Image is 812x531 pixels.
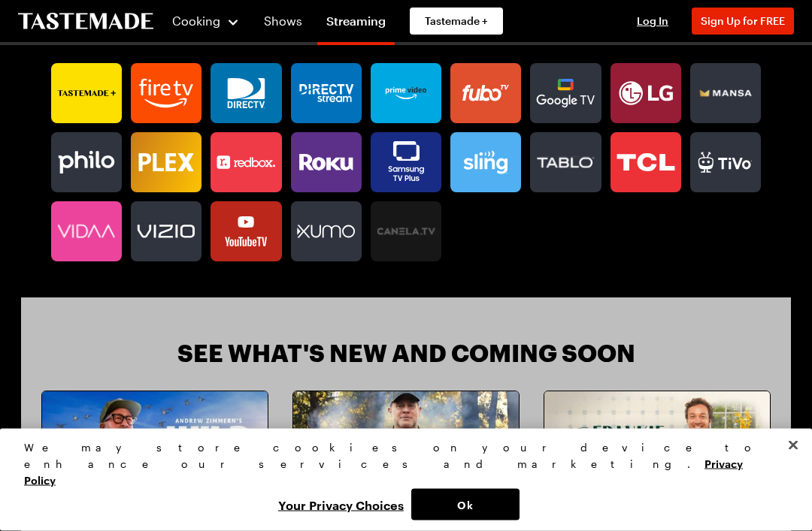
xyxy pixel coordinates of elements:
[42,392,268,519] img: Andrew Zimmern's Wild Game Kitchen
[425,14,488,29] span: Tastemade +
[637,14,668,27] span: Log In
[623,14,683,29] button: Log In
[317,3,395,45] a: Streaming
[292,391,520,520] a: Barbecue: Life of Fire
[172,14,220,28] span: Cooking
[177,340,635,367] h3: See What's New and Coming Soon
[411,489,520,520] button: Ok
[701,14,785,27] span: Sign Up for FREE
[692,8,794,35] button: Sign Up for FREE
[544,391,771,520] a: Let Frankie Cook
[171,3,240,39] button: Cooking
[41,391,268,520] a: Andrew Zimmern's Wild Game Kitchen
[18,13,153,30] a: To Tastemade Home Page
[777,429,810,462] button: Close
[271,489,411,520] button: Your Privacy Choices
[293,392,519,519] img: Barbecue: Life of Fire
[24,439,775,489] div: We may store cookies on your device to enhance our services and marketing.
[544,392,770,519] img: Let Frankie Cook
[410,8,503,35] a: Tastemade +
[24,439,775,520] div: Privacy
